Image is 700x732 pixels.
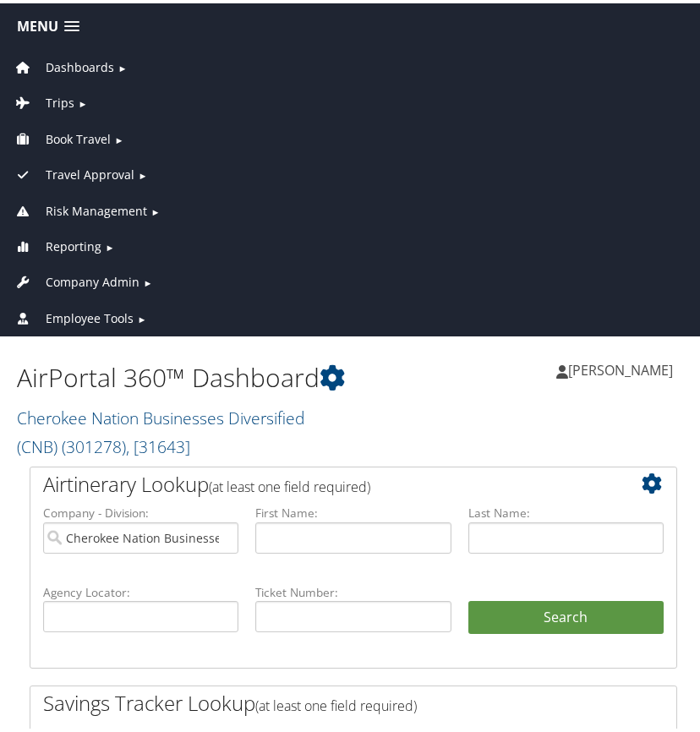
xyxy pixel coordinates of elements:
[46,55,114,74] span: Dashboards
[62,432,126,455] span: ( 301278 )
[13,56,114,72] a: Dashboards
[46,90,74,109] span: Trips
[137,309,146,322] span: ►
[43,686,610,714] h2: Savings Tracker Lookup
[468,598,664,631] button: Search
[556,341,690,392] a: [PERSON_NAME]
[17,15,58,31] span: Menu
[143,273,152,286] span: ►
[13,307,134,323] a: Employee Tools
[150,202,160,215] span: ►
[468,501,664,518] label: Last Name:
[46,306,134,325] span: Employee Tools
[46,127,111,145] span: Book Travel
[13,91,74,107] a: Trips
[118,58,127,71] span: ►
[114,130,123,143] span: ►
[126,432,190,455] span: , [ 31643 ]
[46,162,134,181] span: Travel Approval
[78,94,87,107] span: ►
[255,501,451,518] label: First Name:
[13,235,101,251] a: Reporting
[255,693,417,712] span: (at least one field required)
[17,403,304,455] a: Cherokee Nation Businesses Diversified (CNB)
[46,199,147,217] span: Risk Management
[13,163,134,179] a: Travel Approval
[17,357,353,392] h1: AirPortal 360™ Dashboard
[46,234,101,253] span: Reporting
[43,467,610,495] h2: Airtinerary Lookup
[43,501,238,518] label: Company - Division:
[209,474,370,493] span: (at least one field required)
[46,270,139,288] span: Company Admin
[13,270,139,287] a: Company Admin
[8,9,88,37] a: Menu
[43,581,238,598] label: Agency Locator:
[138,166,147,178] span: ►
[105,238,114,250] span: ►
[13,199,147,216] a: Risk Management
[13,128,111,144] a: Book Travel
[255,581,451,598] label: Ticket Number:
[568,358,673,376] span: [PERSON_NAME]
